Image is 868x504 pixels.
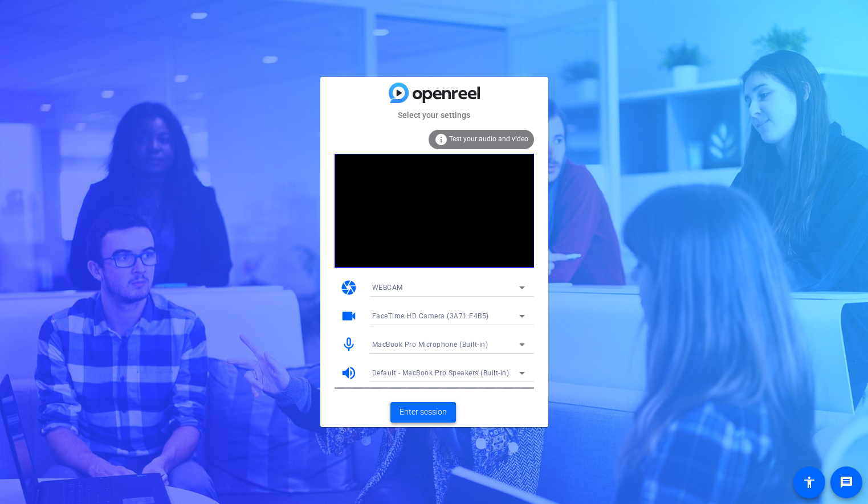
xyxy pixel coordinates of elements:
span: WEBCAM [372,284,403,292]
mat-card-subtitle: Select your settings [320,109,548,121]
span: FaceTime HD Camera (3A71:F4B5) [372,312,489,320]
img: blue-gradient.svg [389,83,480,103]
button: Enter session [390,402,456,423]
mat-icon: mic_none [340,336,357,353]
mat-icon: message [840,476,853,489]
mat-icon: info [434,133,448,146]
span: Test your audio and video [449,135,528,143]
mat-icon: volume_up [340,364,357,382]
span: Default - MacBook Pro Speakers (Built-in) [372,369,510,377]
mat-icon: accessibility [802,476,816,489]
span: MacBook Pro Microphone (Built-in) [372,341,488,349]
span: Enter session [400,406,447,418]
mat-icon: videocam [340,308,357,325]
mat-icon: camera [340,279,357,296]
